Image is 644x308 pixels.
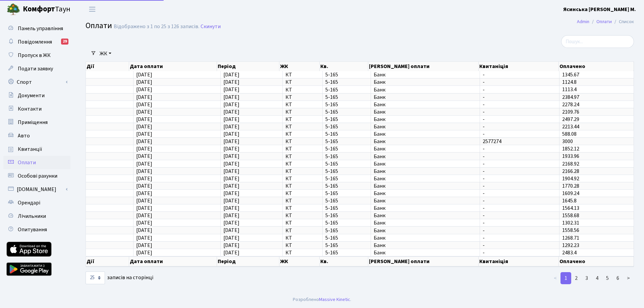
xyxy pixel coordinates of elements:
[18,159,36,166] span: Оплати
[285,198,320,203] span: КТ
[325,72,368,77] span: 5-165
[559,62,634,71] th: Оплачено
[483,139,556,144] span: 2577274
[223,249,239,256] span: [DATE]
[18,145,42,153] span: Квитанції
[483,95,556,100] span: -
[374,139,477,144] span: Банк
[560,272,571,284] a: 1
[483,109,556,115] span: -
[18,119,48,126] span: Приміщення
[374,146,477,151] span: Банк
[223,190,239,197] span: [DATE]
[223,160,239,168] span: [DATE]
[325,154,368,159] span: 5-165
[285,191,320,196] span: КТ
[374,183,477,189] span: Банк
[279,62,320,71] th: ЖК
[483,161,556,167] span: -
[3,156,70,169] a: Оплати
[562,130,577,138] span: 588.08
[18,25,63,32] span: Панель управління
[3,116,70,129] a: Приміщення
[7,3,20,16] img: logo.png
[223,138,239,145] span: [DATE]
[562,234,579,242] span: 1268.71
[3,89,70,102] a: Документи
[223,116,239,123] span: [DATE]
[136,101,152,108] span: [DATE]
[86,271,153,284] label: записів на сторінці
[374,250,477,255] span: Банк
[223,86,239,94] span: [DATE]
[374,169,477,174] span: Банк
[483,117,556,122] span: -
[3,75,70,89] a: Спорт
[285,169,320,174] span: КТ
[561,35,634,48] input: Пошук...
[23,4,55,14] b: Комфорт
[325,139,368,144] span: 5-165
[136,182,152,190] span: [DATE]
[571,272,582,284] a: 2
[562,175,579,182] span: 1904.92
[223,145,239,152] span: [DATE]
[285,235,320,241] span: КТ
[562,204,579,212] span: 1564.13
[483,228,556,233] span: -
[129,256,217,266] th: Дата оплати
[223,212,239,219] span: [DATE]
[374,243,477,248] span: Банк
[483,169,556,174] span: -
[136,234,152,242] span: [DATE]
[136,219,152,227] span: [DATE]
[136,123,152,130] span: [DATE]
[3,196,70,209] a: Орендарі
[223,101,239,108] span: [DATE]
[479,256,559,266] th: Квитаніція
[86,62,129,71] th: Дії
[285,161,320,167] span: КТ
[320,62,368,71] th: Кв.
[18,105,42,113] span: Контакти
[18,52,51,59] span: Пропуск в ЖК
[483,131,556,137] span: -
[136,168,152,175] span: [DATE]
[223,234,239,242] span: [DATE]
[562,249,577,256] span: 2483.4
[86,256,129,266] th: Дії
[562,123,579,130] span: 2213.44
[374,176,477,181] span: Банк
[136,249,152,256] span: [DATE]
[3,183,70,196] a: [DOMAIN_NAME]
[325,146,368,151] span: 5-165
[325,109,368,115] span: 5-165
[18,226,47,233] span: Опитування
[483,243,556,248] span: -
[136,78,152,86] span: [DATE]
[483,191,556,196] span: -
[285,176,320,181] span: КТ
[84,4,101,15] button: Переключити навігацію
[285,72,320,77] span: КТ
[223,71,239,78] span: [DATE]
[602,272,613,284] a: 5
[325,228,368,233] span: 5-165
[325,169,368,174] span: 5-165
[114,23,199,30] div: Відображено з 1 по 25 з 126 записів.
[483,176,556,181] span: -
[285,183,320,189] span: КТ
[293,296,351,303] div: Розроблено .
[136,160,152,168] span: [DATE]
[325,117,368,122] span: 5-165
[223,94,239,101] span: [DATE]
[562,160,579,168] span: 2168.92
[368,62,478,71] th: [PERSON_NAME] оплати
[285,220,320,226] span: КТ
[483,154,556,159] span: -
[3,142,70,156] a: Квитанції
[97,48,114,59] a: ЖК
[285,124,320,129] span: КТ
[136,86,152,94] span: [DATE]
[483,235,556,241] span: -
